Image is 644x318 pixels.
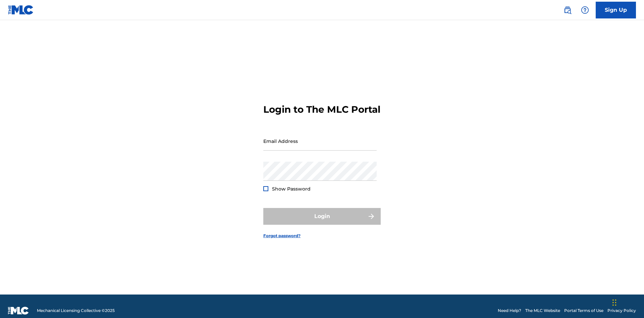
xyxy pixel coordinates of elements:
[612,293,616,313] div: Drag
[263,104,380,115] h3: Login to The MLC Portal
[8,5,34,15] img: MLC Logo
[610,286,644,318] iframe: Chat Widget
[272,186,311,192] span: Show Password
[37,308,115,314] span: Mechanical Licensing Collective © 2025
[561,3,574,17] a: Public Search
[596,2,636,18] a: Sign Up
[581,6,589,14] img: help
[578,3,592,17] div: Help
[607,308,636,314] a: Privacy Policy
[563,6,572,14] img: search
[525,308,560,314] a: The MLC Website
[498,308,521,314] a: Need Help?
[564,308,603,314] a: Portal Terms of Use
[8,307,29,315] img: logo
[263,233,301,239] a: Forgot password?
